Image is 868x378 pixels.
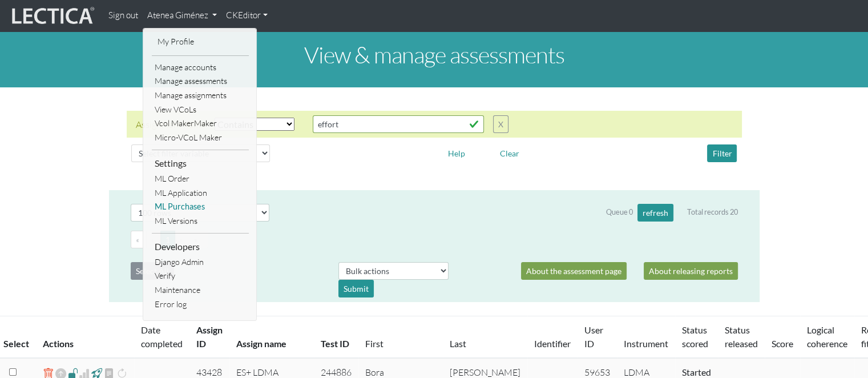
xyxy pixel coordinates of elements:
div: Assignment name [136,118,205,131]
a: About releasing reports [644,262,738,280]
a: Manage assignments [152,89,249,103]
a: About the assessment page [521,262,627,280]
a: Vcol MakerMaker [152,116,249,131]
a: Manage assessments [152,74,249,89]
button: refresh [637,204,673,222]
a: Identifier [534,338,571,349]
th: Assign name [229,316,314,359]
a: ML Versions [152,214,249,228]
a: Micro-VCoL Maker [152,131,249,145]
button: Filter [707,144,737,162]
li: Settings [152,155,249,172]
img: lecticalive [9,5,95,27]
a: Help [443,147,470,158]
ul: Pagination [131,231,738,248]
a: Instrument [624,338,668,349]
div: Submit [338,280,374,297]
a: Manage accounts [152,61,249,75]
th: Assign ID [189,316,229,359]
li: Developers [152,238,249,255]
a: Sign out [104,5,143,27]
a: View VCoLs [152,103,249,117]
button: Select All [131,262,174,280]
a: Status released [725,324,758,349]
a: Atenea Giménez [143,5,221,27]
a: Error log [152,297,249,312]
a: Score [772,338,793,349]
th: Test ID [314,316,358,359]
a: Status scored [682,324,708,349]
a: ML Purchases [152,200,249,214]
a: Verify [152,269,249,283]
button: Help [443,144,470,162]
a: My Profile [155,35,246,49]
a: Completed = assessment has been completed; CS scored = assessment has been CLAS scored; LS scored... [682,367,711,377]
a: Maintenance [152,283,249,297]
a: ML Order [152,172,249,186]
a: Last [450,338,466,349]
a: CKEditor [221,5,272,27]
a: User ID [584,324,603,349]
a: Date completed [141,324,183,349]
div: Queue 0 Total records 20 [606,204,738,222]
a: Django Admin [152,255,249,270]
a: Logical coherence [807,324,847,349]
button: Clear [494,144,524,162]
th: Actions [36,316,134,359]
button: X [493,115,508,133]
a: ML Application [152,186,249,200]
a: First [365,338,383,349]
